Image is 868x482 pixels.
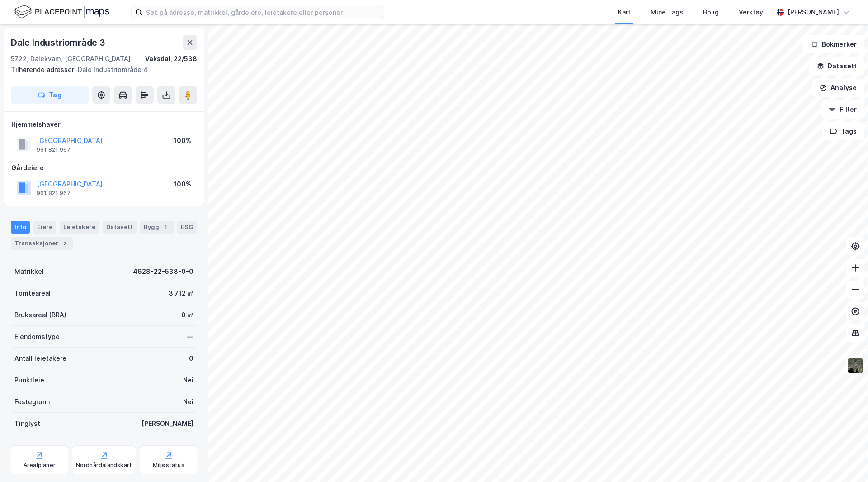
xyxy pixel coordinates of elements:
[11,221,30,234] div: Info
[37,190,71,197] div: 961 821 967
[14,310,66,320] div: Bruksareal (BRA)
[651,7,683,18] div: Mine Tags
[11,86,89,104] button: Tag
[14,288,51,299] div: Tomteareal
[618,7,631,18] div: Kart
[822,122,864,140] button: Tags
[14,418,40,429] div: Tinglyst
[33,221,56,234] div: Eiere
[103,221,137,234] div: Datasett
[133,266,193,277] div: 4628-22-538-0-0
[174,179,191,190] div: 100%
[14,266,44,277] div: Matrikkel
[14,4,109,20] img: logo.f888ab2527a4732fd821a326f86c7f29.svg
[14,331,60,342] div: Eiendomstype
[183,375,193,386] div: Nei
[24,462,56,469] div: Arealplaner
[76,462,132,469] div: Nordhårdalandskart
[847,357,864,374] img: 9k=
[161,223,170,232] div: 1
[189,353,193,364] div: 0
[11,237,73,250] div: Transaksjoner
[60,239,69,248] div: 2
[187,331,193,342] div: —
[14,396,50,407] div: Festegrunn
[153,462,184,469] div: Miljøstatus
[169,288,193,299] div: 3 712 ㎡
[145,53,197,64] div: Vaksdal, 22/538
[739,7,763,18] div: Verktøy
[174,135,191,146] div: 100%
[823,439,868,482] div: Kontrollprogram for chat
[140,221,174,234] div: Bygg
[177,221,197,234] div: ESG
[14,353,66,364] div: Antall leietakere
[181,310,193,320] div: 0 ㎡
[183,396,193,407] div: Nei
[823,439,868,482] iframe: Chat Widget
[812,79,864,97] button: Analyse
[11,162,197,173] div: Gårdeiere
[142,5,384,19] input: Søk på adresse, matrikkel, gårdeiere, leietakere eller personer
[14,375,44,386] div: Punktleie
[809,57,864,75] button: Datasett
[11,66,78,73] span: Tilhørende adresser:
[803,35,864,53] button: Bokmerker
[60,221,99,234] div: Leietakere
[11,35,107,50] div: Dale Industriområde 3
[703,7,719,18] div: Bolig
[821,100,864,119] button: Filter
[788,7,839,18] div: [PERSON_NAME]
[142,418,193,429] div: [PERSON_NAME]
[11,119,197,130] div: Hjemmelshaver
[11,64,190,75] div: Dale Industriområde 4
[37,146,71,153] div: 961 821 967
[11,53,131,64] div: 5722, Dalekvam, [GEOGRAPHIC_DATA]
